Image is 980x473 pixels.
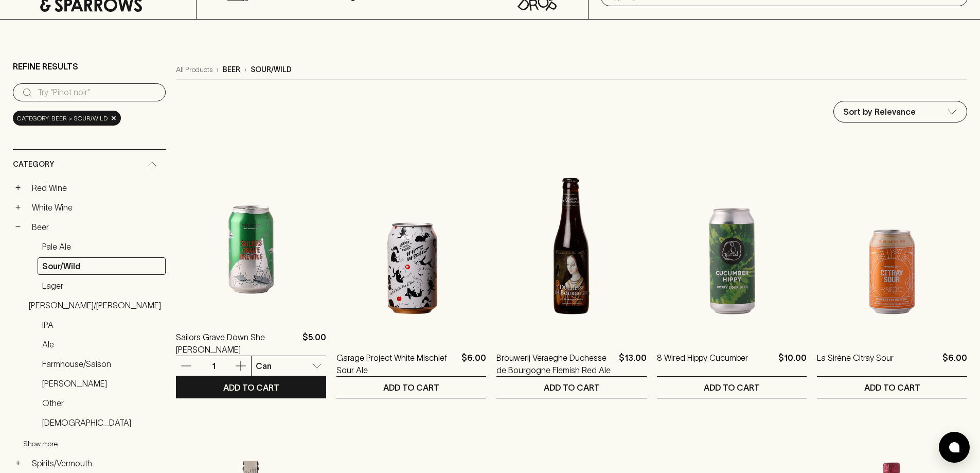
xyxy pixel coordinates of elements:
[834,101,967,122] div: Sort by Relevance
[496,352,615,376] a: Brouwerij Veraeghe Duchesse de Bourgogne Flemish Red Ale
[23,433,158,454] button: Show more
[778,352,807,376] p: $10.00
[13,458,23,468] button: +
[704,381,760,394] p: ADD TO CART
[13,183,23,193] button: +
[13,158,54,171] span: Category
[544,381,600,394] p: ADD TO CART
[817,156,967,336] img: La Sirène Citray Sour
[38,238,166,255] a: Pale Ale
[38,316,166,334] a: IPA
[13,222,23,232] button: −
[38,336,166,353] a: Ale
[223,381,279,394] p: ADD TO CART
[111,113,117,124] span: ×
[657,377,807,398] button: ADD TO CART
[38,414,166,431] a: [DEMOGRAPHIC_DATA]
[942,352,967,376] p: $6.00
[256,360,272,372] p: Can
[949,442,959,452] img: bubble-icon
[336,352,458,376] a: Garage Project White Mischief Sour Ale
[336,377,487,398] button: ADD TO CART
[817,377,967,398] button: ADD TO CART
[13,60,78,73] p: Refine Results
[27,179,166,197] a: Red Wine
[38,257,166,275] a: Sour/Wild
[302,331,326,356] p: $5.00
[176,331,298,356] a: Sailors Grave Down She [PERSON_NAME]
[496,377,647,398] button: ADD TO CART
[201,360,226,372] p: 1
[252,356,326,376] div: Can
[38,84,157,101] input: Try “Pinot noir”
[864,381,920,394] p: ADD TO CART
[38,355,166,373] a: Farmhouse/Saison
[27,199,166,216] a: White Wine
[251,64,292,75] p: sour/wild
[223,64,240,75] p: beer
[461,352,486,376] p: $6.00
[13,202,23,213] button: +
[383,381,439,394] p: ADD TO CART
[657,352,748,376] a: 8 Wired Hippy Cucumber
[38,375,166,392] a: [PERSON_NAME]
[176,64,212,75] a: All Products
[336,156,487,336] img: Garage Project White Mischief Sour Ale
[38,394,166,412] a: Other
[176,377,326,398] button: ADD TO CART
[13,150,166,179] div: Category
[843,106,916,118] p: Sort by Relevance
[244,64,246,75] p: ›
[217,64,219,75] p: ›
[27,454,166,472] a: Spirits/Vermouth
[176,135,326,316] img: Sailors Grave Down She Gose
[657,156,807,336] img: 8 Wired Hippy Cucumber
[24,296,166,314] a: [PERSON_NAME]/[PERSON_NAME]
[619,352,647,376] p: $13.00
[817,352,894,376] a: La Sirène Citray Sour
[496,156,647,336] img: Brouwerij Veraeghe Duchesse de Bourgogne Flemish Red Ale
[17,113,108,124] span: Category: beer > sour/wild
[27,218,166,236] a: Beer
[38,277,166,294] a: Lager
